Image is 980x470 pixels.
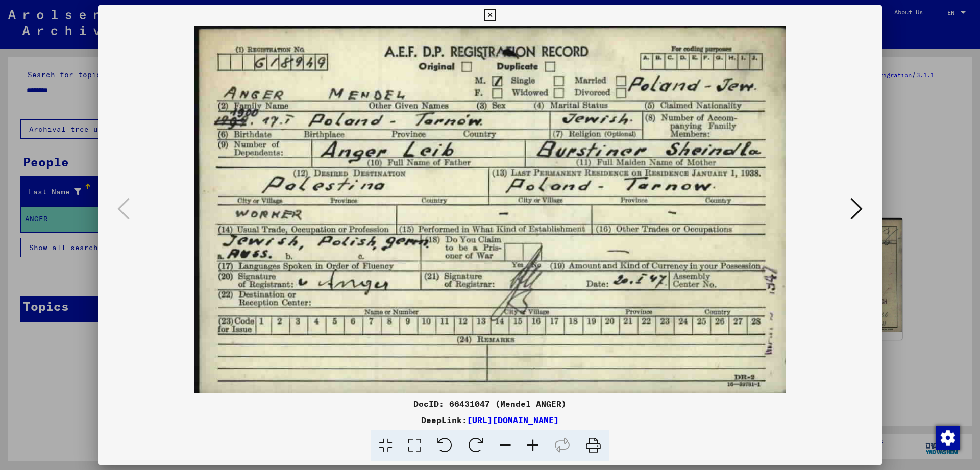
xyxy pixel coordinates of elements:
img: 001.jpg [133,26,847,393]
div: DocID: 66431047 (Mendel ANGER) [98,398,882,410]
a: [URL][DOMAIN_NAME] [467,415,559,425]
div: Zustimmung ändern [935,425,960,450]
img: Zustimmung ändern [936,426,960,450]
div: DeepLink: [98,414,882,426]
